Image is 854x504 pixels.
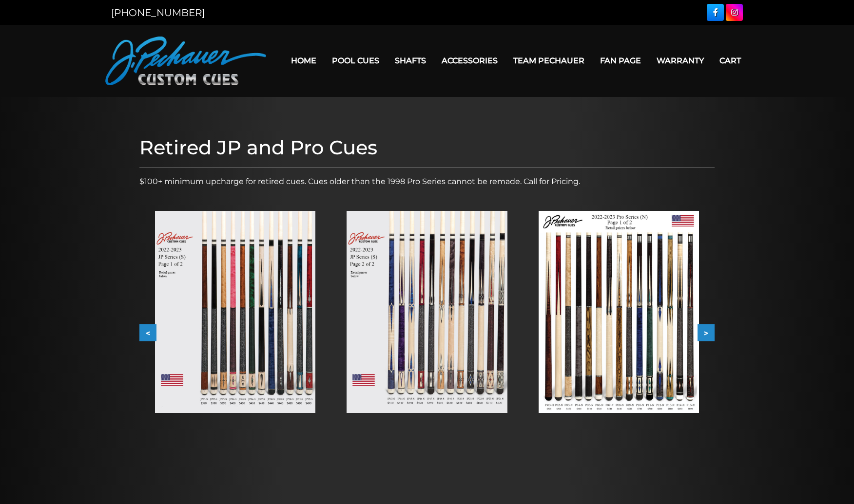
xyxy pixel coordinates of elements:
a: Fan Page [592,48,649,73]
img: Pechauer Custom Cues [105,37,266,85]
a: Accessories [434,48,505,73]
a: Team Pechauer [505,48,592,73]
div: Carousel Navigation [139,324,715,341]
p: $100+ minimum upcharge for retired cues. Cues older than the 1998 Pro Series cannot be remade. Ca... [139,176,715,187]
a: Pool Cues [324,48,387,73]
a: [PHONE_NUMBER] [111,7,205,19]
a: Home [283,48,324,73]
a: Warranty [649,48,712,73]
a: Cart [712,48,749,73]
button: > [698,324,715,341]
h1: Retired JP and Pro Cues [139,136,715,159]
button: < [139,324,156,341]
a: Shafts [387,48,434,73]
